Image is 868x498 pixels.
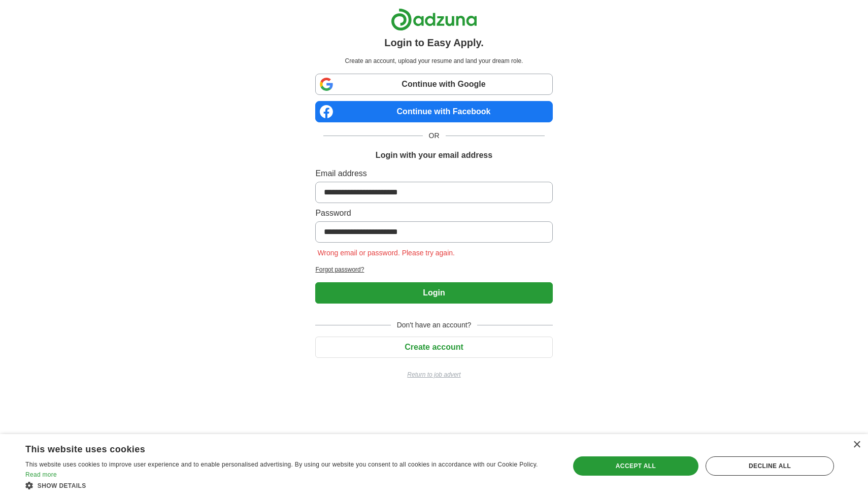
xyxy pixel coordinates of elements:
[315,370,552,379] a: Return to job advert
[315,343,552,351] a: Create account
[25,480,553,490] div: Show details
[391,320,478,330] span: Don't have an account?
[376,149,492,161] h1: Login with your email address
[423,130,446,141] span: OR
[315,207,552,219] label: Password
[391,8,477,31] img: Adzuna logo
[384,35,484,50] h1: Login to Easy Apply.
[38,482,86,489] span: Show details
[25,471,57,478] a: Read more, opens a new window
[25,440,528,455] div: This website uses cookies
[315,168,552,180] label: Email address
[315,101,552,122] a: Continue with Facebook
[853,441,860,449] div: Close
[315,265,552,274] a: Forgot password?
[315,74,552,95] a: Continue with Google
[573,456,698,476] div: Accept all
[317,56,550,65] p: Create an account, upload your resume and land your dream role.
[315,249,457,257] span: Wrong email or password. Please try again.
[315,282,552,304] button: Login
[25,461,538,468] span: This website uses cookies to improve user experience and to enable personalised advertising. By u...
[706,456,834,476] div: Decline all
[315,337,552,358] button: Create account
